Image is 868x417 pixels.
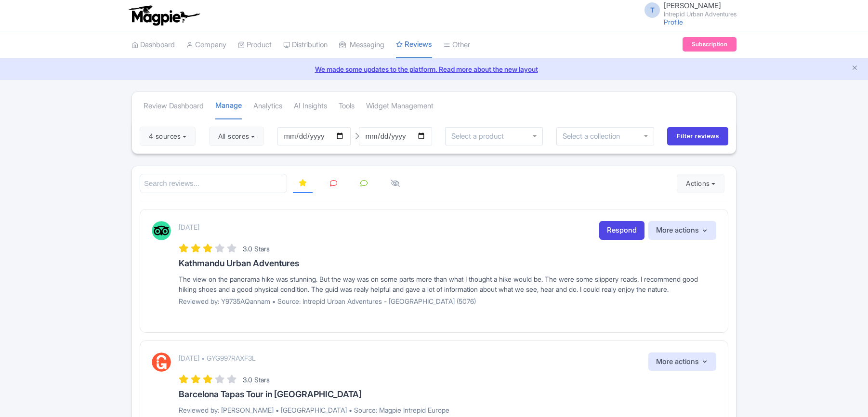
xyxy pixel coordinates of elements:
div: The view on the panorama hike was stunning. But the way was on some parts more than what I though... [179,274,716,294]
a: Respond [599,221,644,240]
a: Other [444,32,470,58]
p: [DATE] [179,222,199,232]
a: Review Dashboard [144,93,204,119]
h3: Kathmandu Urban Adventures [179,259,716,268]
a: Manage [215,92,242,120]
input: Select a collection [563,132,627,141]
a: Tools [339,93,355,119]
a: AI Insights [294,93,327,119]
p: Reviewed by: [PERSON_NAME] • [GEOGRAPHIC_DATA] • Source: Magpie Intrepid Europe [179,405,716,415]
span: [PERSON_NAME] [664,1,721,10]
a: Widget Management [366,93,434,119]
button: More actions [648,221,716,240]
p: Reviewed by: Y9735AQannam • Source: Intrepid Urban Adventures - [GEOGRAPHIC_DATA] (5076) [179,296,716,306]
a: Reviews [396,31,432,59]
a: T [PERSON_NAME] Intrepid Urban Adventures [639,2,736,17]
a: We made some updates to the platform. Read more about the new layout [6,64,862,74]
img: logo-ab69f6fb50320c5b225c76a69d11143b.png [127,5,201,26]
small: Intrepid Urban Adventures [664,11,736,17]
img: GetYourGuide Logo [152,352,171,372]
button: Actions [677,174,724,193]
img: Tripadvisor Logo [152,221,171,240]
a: Company [186,32,226,58]
button: All scores [209,127,264,146]
button: Close announcement [851,63,858,74]
button: More actions [648,352,716,371]
button: 4 sources [140,127,196,146]
a: Product [238,32,272,58]
a: Subscription [683,37,736,52]
input: Search reviews... [140,174,287,194]
a: Messaging [339,32,384,58]
p: [DATE] • GYG997RAXF3L [179,353,256,363]
input: Filter reviews [667,127,728,145]
span: 3.0 Stars [243,245,270,253]
h3: Barcelona Tapas Tour in [GEOGRAPHIC_DATA] [179,390,716,399]
a: Profile [664,18,683,26]
a: Analytics [253,93,282,119]
a: Distribution [283,32,328,58]
input: Select a product [451,132,509,141]
span: T [644,2,660,18]
span: 3.0 Stars [243,376,270,384]
a: Dashboard [132,32,175,58]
